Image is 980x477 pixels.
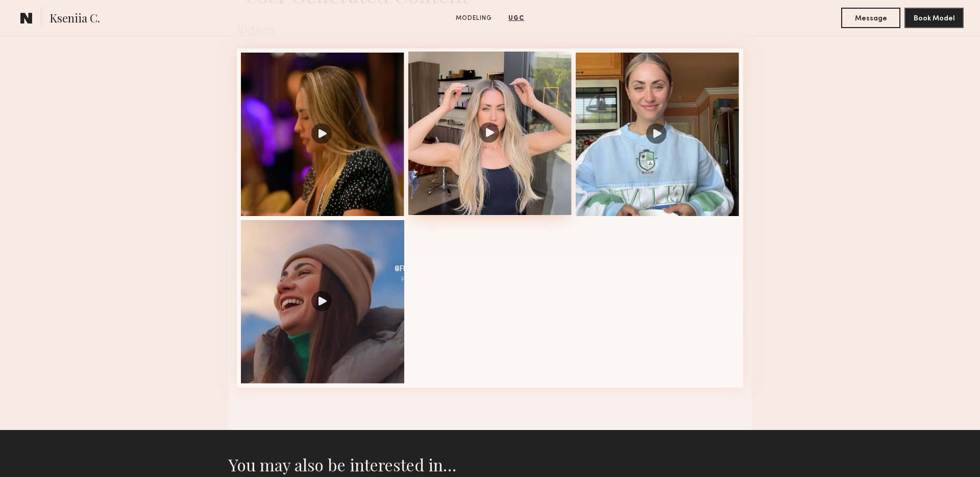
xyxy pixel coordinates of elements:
button: Message [841,8,900,28]
a: UGC [504,14,528,23]
span: Kseniia C. [50,10,100,28]
h2: You may also be interested in… [229,455,751,475]
a: Modeling [452,14,496,23]
button: Book Model [904,8,964,28]
a: Book Model [904,13,964,22]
